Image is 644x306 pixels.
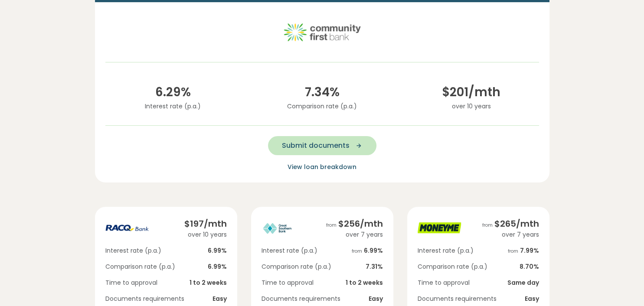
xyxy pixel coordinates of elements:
[520,262,539,271] span: 8.70 %
[352,248,362,254] span: from
[404,83,539,101] span: $ 201 /mth
[105,294,184,303] span: Documents requirements
[326,217,383,230] div: $ 256 /mth
[346,278,383,287] span: 1 to 2 weeks
[255,101,390,111] p: Comparison rate (p.a.)
[268,136,376,155] button: Submit documents
[508,246,539,255] span: 7.99 %
[282,140,350,151] span: Submit documents
[418,278,470,287] span: Time to approval
[105,217,149,239] img: racq-personal logo
[369,294,383,303] span: Easy
[283,13,361,52] img: community-first logo
[418,217,461,239] img: moneyme logo
[507,278,539,287] span: Same day
[404,101,539,111] p: over 10 years
[105,278,157,287] span: Time to approval
[105,246,161,255] span: Interest rate (p.a.)
[262,217,305,239] img: great-southern logo
[326,230,383,239] div: over 7 years
[482,230,539,239] div: over 7 years
[262,278,314,287] span: Time to approval
[105,83,241,101] span: 6.29 %
[366,262,383,271] span: 7.31 %
[262,262,331,271] span: Comparison rate (p.a.)
[482,217,539,230] div: $ 265 /mth
[285,162,359,172] button: View loan breakdown
[508,248,518,254] span: from
[262,246,317,255] span: Interest rate (p.a.)
[208,246,227,255] span: 6.99 %
[190,278,227,287] span: 1 to 2 weeks
[418,262,487,271] span: Comparison rate (p.a.)
[184,230,227,239] div: over 10 years
[525,294,539,303] span: Easy
[255,83,390,101] span: 7.34 %
[262,294,340,303] span: Documents requirements
[105,262,175,271] span: Comparison rate (p.a.)
[288,163,356,171] span: View loan breakdown
[212,294,227,303] span: Easy
[418,294,497,303] span: Documents requirements
[184,217,227,230] div: $ 197 /mth
[105,101,241,111] p: Interest rate (p.a.)
[208,262,227,271] span: 6.99 %
[352,246,383,255] span: 6.99 %
[482,222,493,228] span: from
[326,222,337,228] span: from
[418,246,474,255] span: Interest rate (p.a.)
